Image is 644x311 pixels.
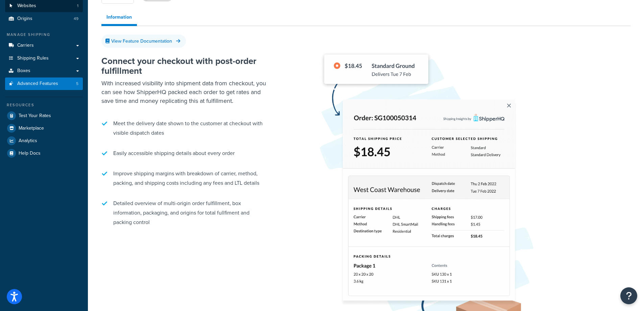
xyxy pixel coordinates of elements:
span: Test Your Rates [19,113,51,119]
a: Shipping Rules [5,52,83,65]
a: View Feature Documentation [101,35,186,48]
div: Resources [5,102,83,108]
a: Analytics [5,135,83,147]
li: Advanced Features [5,77,83,90]
a: Advanced Features5 [5,77,83,90]
a: Help Docs [5,147,83,159]
h2: Connect your checkout with post-order fulfillment [101,56,270,75]
a: Origins49 [5,13,83,25]
span: Shipping Rules [17,55,49,61]
p: With increased visibility into shipment data from checkout, you can see how ShipperHQ packed each... [101,79,270,105]
span: 5 [76,81,78,87]
span: Carriers [17,43,34,48]
li: Easily accessible shipping details about every order [101,145,270,161]
button: Open Resource Center [620,287,637,304]
span: Marketplace [19,126,44,131]
span: 49 [74,16,78,22]
span: Help Docs [19,151,41,156]
a: Marketplace [5,122,83,134]
span: Boxes [17,68,30,74]
div: Manage Shipping [5,32,83,38]
span: 1 [77,3,78,9]
li: Meet the delivery date shown to the customer at checkout with visible dispatch dates [101,115,270,141]
li: Origins [5,13,83,25]
a: Test Your Rates [5,110,83,122]
a: Boxes [5,65,83,77]
li: Improve shipping margins with breakdown of carrier, method, packing, and shipping costs including... [101,165,270,191]
li: Detailed overview of multi-origin order fulfillment, box information, packaging, and origins for ... [101,195,270,230]
span: Origins [17,16,32,22]
span: Advanced Features [17,81,58,87]
a: Carriers [5,39,83,52]
span: Websites [17,3,36,9]
span: Analytics [19,138,37,144]
a: Information [101,10,137,26]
